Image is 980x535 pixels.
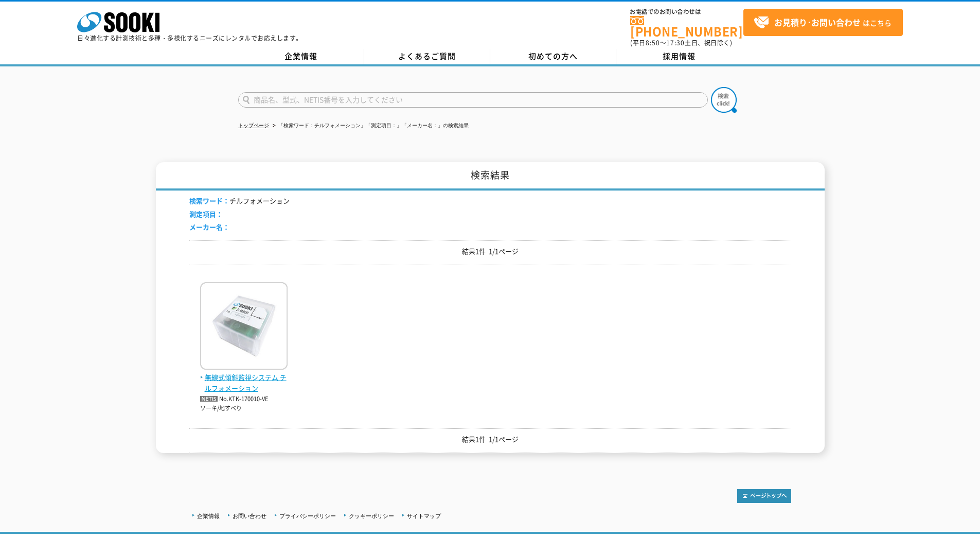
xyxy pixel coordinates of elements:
[189,209,223,219] span: 測定項目：
[279,513,336,519] a: プライバシーポリシー
[616,49,742,64] a: 採用情報
[200,282,288,372] img: チルフォメーション
[774,16,861,28] strong: お見積り･お問い合わせ
[630,16,743,37] a: [PHONE_NUMBER]
[189,434,791,445] p: 結果1件 1/1ページ
[630,38,732,47] span: (平日 ～ 土日、祝日除く)
[490,49,616,64] a: 初めての方へ
[189,222,229,232] span: メーカー名：
[238,92,708,108] input: 商品名、型式、NETIS番号を入力してください
[197,513,220,519] a: 企業情報
[238,49,364,64] a: 企業情報
[77,35,302,41] p: 日々進化する計測技術と多種・多様化するニーズにレンタルでお応えします。
[630,9,743,15] span: お電話でのお問い合わせは
[646,38,660,47] span: 8:50
[200,372,288,394] span: 無線式傾斜監視システム チルフォメーション
[200,394,288,405] p: No.KTK-170010-VE
[189,196,229,205] span: 検索ワード：
[271,120,469,131] li: 「検索ワード：チルフォメーション」「測定項目：」「メーカー名：」の検索結果
[737,489,791,503] img: トップページへ
[233,513,266,519] a: お問い合わせ
[666,38,685,47] span: 17:30
[156,162,825,191] h1: 検索結果
[238,123,269,128] a: トップページ
[189,196,290,206] li: チルフォメーション
[711,87,737,113] img: btn_search.png
[200,404,288,413] p: ソーキ/地すべり
[407,513,441,519] a: サイトマップ
[189,246,791,257] p: 結果1件 1/1ページ
[200,361,288,393] a: 無線式傾斜監視システム チルフォメーション
[364,49,490,64] a: よくあるご質問
[349,513,394,519] a: クッキーポリシー
[528,50,578,62] span: 初めての方へ
[754,15,892,30] span: はこちら
[743,9,903,36] a: お見積り･お問い合わせはこちら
